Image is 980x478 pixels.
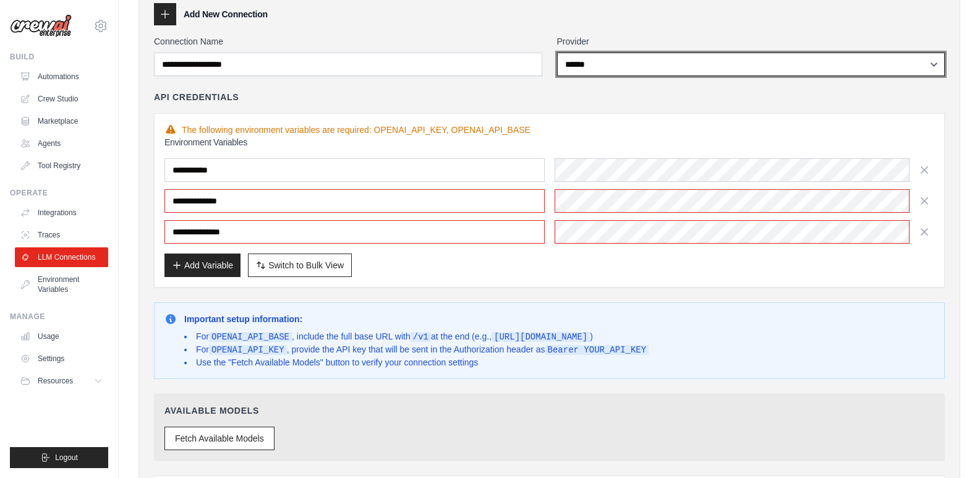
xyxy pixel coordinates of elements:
[268,259,344,271] span: Switch to Bulk View
[164,124,934,136] div: The following environment variables are required: OPENAI_API_KEY, OPENAI_API_BASE
[10,447,108,468] button: Logout
[15,247,108,267] a: LLM Connections
[209,332,292,342] code: OPENAI_API_BASE
[10,52,108,62] div: Build
[411,332,431,342] code: /v1
[164,136,934,148] h3: Environment Variables
[15,156,108,176] a: Tool Registry
[15,326,108,346] a: Usage
[184,330,649,343] li: For , include the full base URL with at the end (e.g., )
[15,270,108,299] a: Environment Variables
[545,345,649,355] code: Bearer YOUR_API_KEY
[184,314,302,324] strong: Important setup information:
[55,453,78,463] span: Logout
[209,345,287,355] code: OPENAI_API_KEY
[15,371,108,391] button: Resources
[15,89,108,109] a: Crew Studio
[164,404,934,417] h4: Available Models
[164,427,275,450] button: Fetch Available Models
[248,254,352,277] button: Switch to Bulk View
[15,134,108,153] a: Agents
[15,67,108,87] a: Automations
[154,35,542,48] label: Connection Name
[10,188,108,198] div: Operate
[15,111,108,131] a: Marketplace
[15,349,108,369] a: Settings
[492,332,590,342] code: [URL][DOMAIN_NAME]
[15,225,108,245] a: Traces
[184,356,649,369] li: Use the "Fetch Available Models" button to verify your connection settings
[184,343,649,356] li: For , provide the API key that will be sent in the Authorization header as
[15,203,108,223] a: Integrations
[38,376,73,386] span: Resources
[154,91,239,103] h4: API Credentials
[557,35,945,48] label: Provider
[10,312,108,322] div: Manage
[164,254,241,277] button: Add Variable
[184,8,268,20] h3: Add New Connection
[10,14,72,38] img: Logo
